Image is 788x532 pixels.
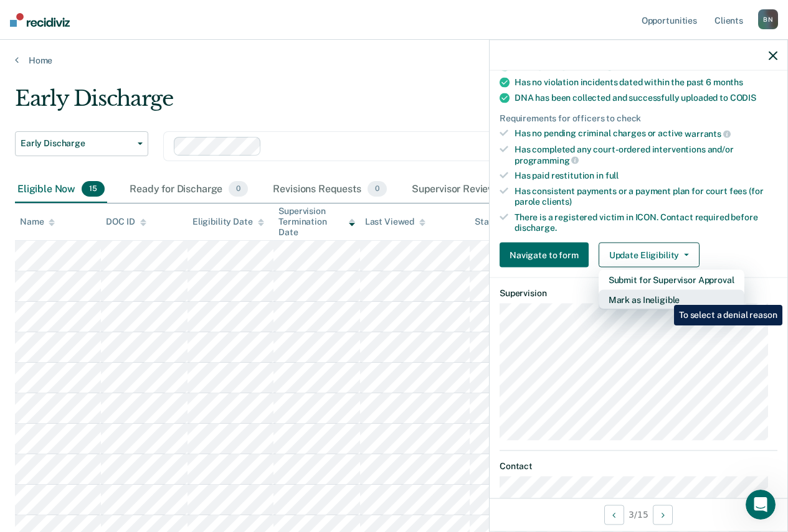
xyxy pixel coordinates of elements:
span: warrants [685,129,731,139]
button: Update Eligibility [599,243,700,268]
div: Ready for Discharge [127,176,250,203]
div: Name [20,217,55,227]
span: months [713,77,743,86]
div: Supervisor Review [409,176,525,203]
div: Supervision Termination Date [278,206,354,237]
span: clients) [542,197,572,207]
button: Next Opportunity [653,505,673,525]
div: 3 / 15 [490,498,787,531]
div: Has no violation incidents dated within the past 6 [515,77,777,87]
iframe: Intercom live chat [746,490,776,520]
div: Has no pending criminal charges or active [515,128,777,139]
span: 15 [82,181,105,197]
div: Has completed any court-ordered interventions and/or [515,144,777,166]
dt: Contact [500,461,777,472]
span: Early Discharge [21,138,133,149]
button: Navigate to form [500,243,589,268]
span: discharge. [515,222,557,232]
span: 0 [368,181,387,197]
div: There is a registered victim in ICON. Contact required before [515,212,777,233]
img: Recidiviz [10,13,70,27]
div: Last Viewed [365,217,425,227]
div: DNA has been collected and successfully uploaded to [515,92,777,103]
span: 0 [229,181,248,197]
div: Has consistent payments or a payment plan for court fees (for parole [515,186,777,207]
button: Submit for Supervisor Approval [599,270,744,290]
div: Revisions Requests [270,176,389,203]
div: Status [475,217,501,227]
div: Eligibility Date [192,217,264,227]
div: B N [758,9,778,29]
div: Early Discharge [15,86,724,121]
span: CODIS [730,92,756,102]
button: Mark as Ineligible [599,290,744,310]
a: Navigate to form link [500,243,594,268]
div: DOC ID [106,217,146,227]
span: programming [515,155,579,165]
dt: Supervision [500,288,777,299]
div: Eligible Now [15,176,107,203]
a: Home [15,55,773,66]
button: Previous Opportunity [604,505,624,525]
span: full [605,170,619,180]
div: Requirements for officers to check [500,113,777,123]
div: Has paid restitution in [515,170,777,181]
